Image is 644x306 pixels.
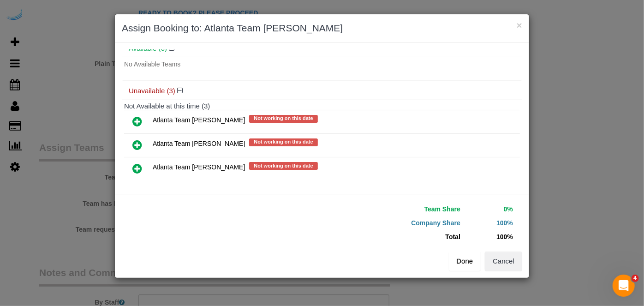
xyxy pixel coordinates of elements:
[632,275,639,282] span: 4
[153,140,245,148] span: Atlanta Team [PERSON_NAME]
[449,252,481,271] button: Done
[122,21,522,35] h3: Assign Booking to: Atlanta Team [PERSON_NAME]
[329,230,463,244] td: Total
[329,202,463,216] td: Team Share
[517,20,522,30] button: ×
[153,164,245,171] span: Atlanta Team [PERSON_NAME]
[124,60,180,68] span: No Available Teams
[485,252,522,271] button: Cancel
[613,275,635,297] iframe: Intercom live chat
[124,102,520,110] h4: Not Available at this time (3)
[129,87,515,95] h4: Unavailable (3)
[249,115,317,122] span: Not working on this date
[463,230,515,244] td: 100%
[249,138,317,146] span: Not working on this date
[463,202,515,216] td: 0%
[463,216,515,230] td: 100%
[153,117,245,124] span: Atlanta Team [PERSON_NAME]
[329,216,463,230] td: Company Share
[249,162,317,169] span: Not working on this date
